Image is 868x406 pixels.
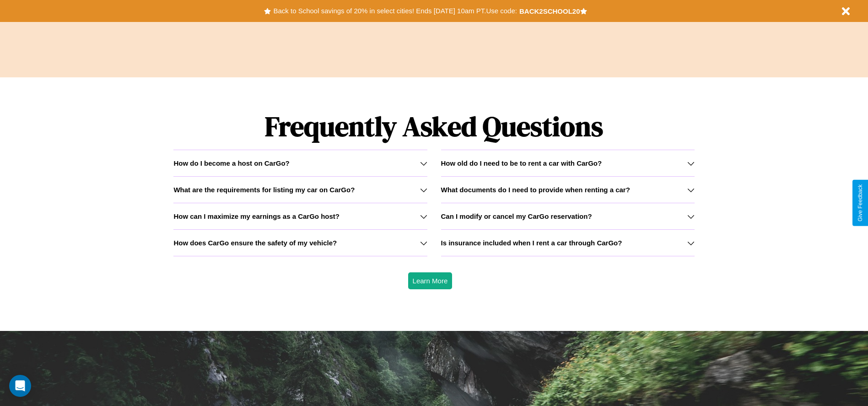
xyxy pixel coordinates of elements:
[173,239,337,247] h3: How does CarGo ensure the safety of my vehicle?
[441,239,622,247] h3: Is insurance included when I rent a car through CarGo?
[9,375,31,397] div: Open Intercom Messenger
[173,159,289,167] h3: How do I become a host on CarGo?
[441,186,630,194] h3: What documents do I need to provide when renting a car?
[173,103,694,150] h1: Frequently Asked Questions
[271,5,519,17] button: Back to School savings of 20% in select cities! Ends [DATE] 10am PT.Use code:
[857,184,863,222] div: Give Feedback
[173,186,355,194] h3: What are the requirements for listing my car on CarGo?
[173,212,340,220] h3: How can I maximize my earnings as a CarGo host?
[441,212,592,220] h3: Can I modify or cancel my CarGo reservation?
[441,159,602,167] h3: How old do I need to be to rent a car with CarGo?
[408,272,453,289] button: Learn More
[519,7,580,15] b: BACK2SCHOOL20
